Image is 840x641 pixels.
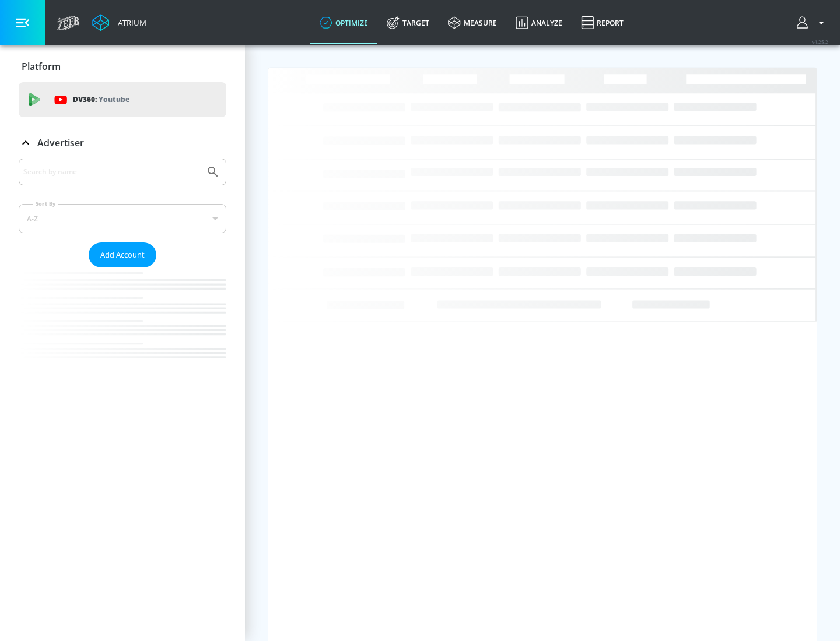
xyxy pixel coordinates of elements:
input: Search by name [23,164,200,179]
p: Youtube [99,93,129,105]
div: DV360: Youtube [19,82,226,117]
p: Platform [22,60,61,73]
a: Target [377,2,439,44]
label: Sort By [33,200,58,207]
button: Add Account [89,242,156,267]
nav: list of Advertiser [19,267,226,381]
p: DV360: [73,93,129,106]
span: v 4.25.2 [812,38,828,45]
span: Add Account [100,248,145,262]
a: Analyze [506,2,572,44]
a: optimize [310,2,377,44]
div: Atrium [113,17,146,28]
div: A-Z [19,204,226,233]
div: Advertiser [19,159,226,381]
div: Platform [19,50,226,83]
a: measure [439,2,506,44]
a: Atrium [92,14,146,31]
div: Advertiser [19,126,226,159]
a: Report [572,2,633,44]
p: Advertiser [37,136,84,149]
